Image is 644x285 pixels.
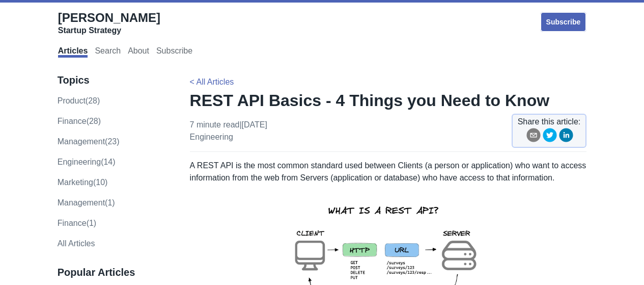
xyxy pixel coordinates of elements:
[190,77,234,86] a: < All Articles
[58,219,96,227] a: Finance(1)
[190,90,587,111] h1: REST API Basics - 4 Things you Need to Know
[58,239,95,248] a: All Articles
[58,96,100,105] a: product(28)
[540,12,587,32] a: Subscribe
[543,128,557,146] button: twitter
[58,10,160,36] a: [PERSON_NAME]Startup Strategy
[128,46,149,58] a: About
[156,46,192,58] a: Subscribe
[526,128,541,146] button: email
[58,46,88,58] a: Articles
[58,117,101,125] a: finance(28)
[95,46,121,58] a: Search
[190,133,233,141] a: engineering
[58,137,120,146] a: management(23)
[58,74,169,87] h3: Topics
[58,25,160,36] div: Startup Strategy
[518,116,581,128] span: Share this article:
[58,158,116,166] a: engineering(14)
[58,11,160,24] span: [PERSON_NAME]
[190,119,267,143] p: 7 minute read | [DATE]
[559,128,573,146] button: linkedin
[58,198,115,207] a: Management(1)
[58,266,169,279] h3: Popular Articles
[58,178,108,187] a: marketing(10)
[190,160,587,184] p: A REST API is the most common standard used between Clients (a person or application) who want to...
